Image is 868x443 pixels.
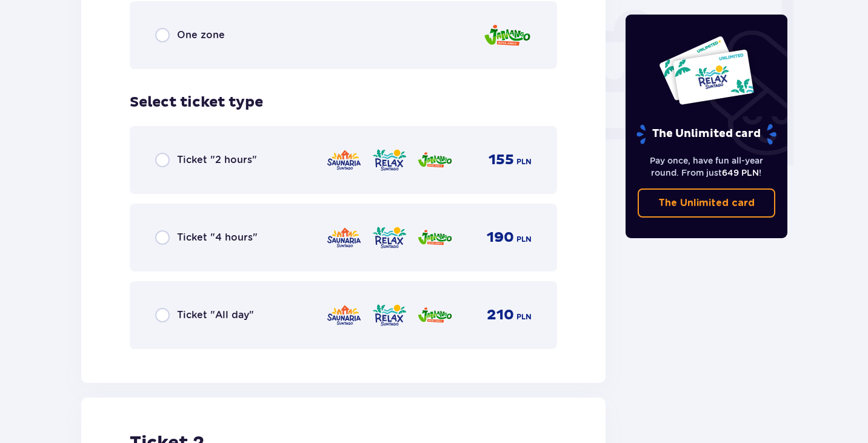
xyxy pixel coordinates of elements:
[658,35,755,105] img: Two entry cards to Suntago with the word 'UNLIMITED RELAX', featuring a white background with tro...
[372,225,407,250] img: Relax
[326,302,362,328] img: Saunaria
[372,302,407,328] img: Relax
[635,124,778,145] p: The Unlimited card
[417,225,453,250] img: Jamango
[177,308,254,322] span: Ticket "All day"
[516,156,532,167] span: PLN
[516,311,532,322] span: PLN
[417,302,453,328] img: Jamango
[372,147,407,173] img: Relax
[483,18,532,53] img: Jamango
[722,168,759,178] span: 649 PLN
[638,155,776,179] p: Pay once, have fun all-year round. From just !
[487,228,514,247] span: 190
[130,93,263,112] h3: Select ticket type
[177,231,258,244] span: Ticket "4 hours"
[326,225,362,250] img: Saunaria
[417,147,453,173] img: Jamango
[516,234,532,245] span: PLN
[489,151,514,169] span: 155
[177,153,257,167] span: Ticket "2 hours"
[658,196,755,210] p: The Unlimited card
[487,306,514,324] span: 210
[177,28,225,42] span: One zone
[326,147,362,173] img: Saunaria
[638,188,776,218] a: The Unlimited card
